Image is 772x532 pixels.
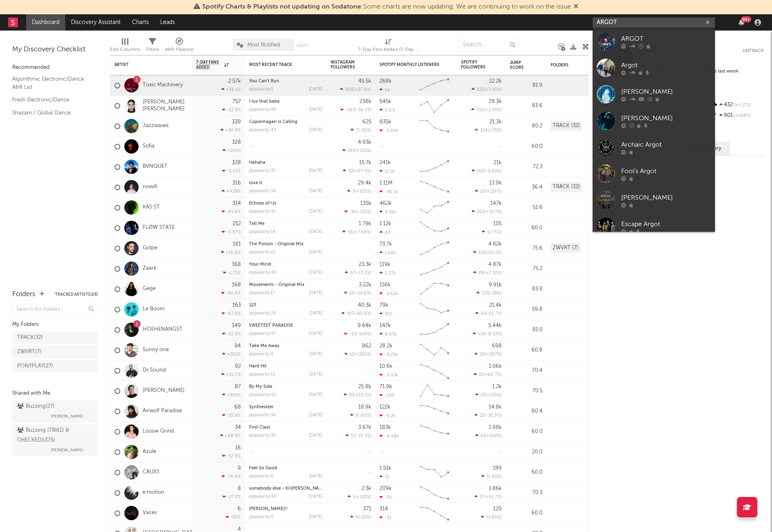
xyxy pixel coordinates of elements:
div: Buzzing ( 27 ) [17,402,55,411]
a: Synthesizer [249,405,274,409]
div: A&R Pipeline [165,45,194,55]
span: 160 [477,169,485,174]
div: ZWVRT (7) [551,243,580,253]
a: Dr.Sound [143,367,166,374]
div: [DATE] [309,128,322,132]
div: 79k [379,303,388,308]
svg: Chart title [416,157,453,177]
a: PONYPLAY(27) [12,360,98,372]
div: ( ) [351,128,371,133]
div: 545k [379,99,391,104]
span: +7.32 % [485,271,501,275]
a: Argot [593,55,715,81]
div: 1.79k [359,221,371,226]
div: 901 [710,110,764,121]
a: [PERSON_NAME] [PERSON_NAME] [143,99,188,113]
div: popularity: 43 [249,128,276,132]
div: +30.9 % [221,128,241,133]
a: BVNQUET [143,163,168,170]
div: popularity: 14 [249,230,276,234]
span: Dismiss [573,4,578,10]
a: Zaark [143,265,157,272]
div: TRACK ( 32 ) [17,333,43,343]
div: -1.75 % [223,270,241,275]
div: 21.4k [489,303,502,308]
div: 11.1k [379,169,395,174]
svg: Chart title [416,218,453,238]
div: ( ) [343,168,371,174]
div: Folders [551,63,612,68]
div: ( ) [344,290,371,296]
a: love it [249,181,262,185]
div: popularity: 46 [249,108,276,112]
div: Jump Score [510,60,530,70]
div: Most Recent Track [249,62,310,67]
svg: Chart title [416,299,453,320]
div: 29.3k [489,99,502,104]
div: ( ) [472,87,502,92]
a: e.motion [143,489,164,496]
div: [DATE] [309,291,322,295]
div: ( ) [475,311,502,316]
div: ( ) [340,107,371,112]
div: 156k [379,282,391,288]
div: 1.68k [379,250,396,255]
a: [PERSON_NAME] [143,387,185,394]
a: [PERSON_NAME] [593,108,715,134]
div: 147k [490,201,502,206]
a: Escape Argot [593,213,715,240]
div: 21.3k [490,119,502,125]
div: [PERSON_NAME] [621,87,711,97]
div: Instagram Followers [331,60,359,70]
div: -2.62k [379,291,398,296]
span: 88 [479,271,484,275]
div: [DATE] [309,209,322,214]
a: Buzzing(27)[PERSON_NAME] [12,400,98,422]
a: Buzzing (TRIED & CHECKED)(375)[PERSON_NAME] [12,424,98,456]
span: Most Notified [247,42,280,48]
div: ARGOT [621,34,711,44]
div: 135k [360,201,371,206]
a: Hahaha [249,160,265,165]
div: -40.4 % [221,290,241,296]
div: TRACK (32) [551,121,582,131]
a: somebody else - KI/[PERSON_NAME] Remix [249,486,341,491]
div: ( ) [342,311,371,316]
span: 1 [487,230,489,235]
div: 29.4k [358,180,371,186]
a: Toxic Machinery [143,82,183,89]
a: Dashboard [26,14,65,31]
span: 110 [479,251,485,255]
input: Search... [458,39,519,51]
span: +108 % [733,114,751,118]
span: +11.1 % [487,251,501,255]
svg: Chart title [416,96,453,116]
div: [DATE] [309,108,322,112]
div: ( ) [342,148,371,153]
div: 7-Day Fans Added (7-Day Fans Added) [358,35,419,58]
div: 168 [232,262,241,267]
div: 60.0 [510,223,543,233]
svg: Chart title [416,238,453,259]
div: popularity: 17 [249,291,275,295]
div: 6k [379,87,390,92]
div: 119k [379,262,390,267]
a: 123 [249,303,256,308]
div: 163 [232,303,241,308]
span: 710 [476,108,484,112]
div: -45.8 % [222,209,241,214]
div: TRACK (32) [551,182,582,192]
div: 432 [710,100,764,110]
span: 20 [480,189,485,194]
a: Feel So Good [249,466,277,470]
input: Search for folders... [12,304,98,316]
div: Spotify Followers [461,60,490,70]
div: Artist [115,62,176,67]
div: ( ) [473,250,502,255]
span: 7 [356,128,358,133]
span: +233 % [356,149,370,153]
a: Jazzwaves [143,123,169,130]
div: 268k [379,79,392,84]
a: The Poison - Original Mix [249,242,304,246]
a: Le Boom [143,306,165,313]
